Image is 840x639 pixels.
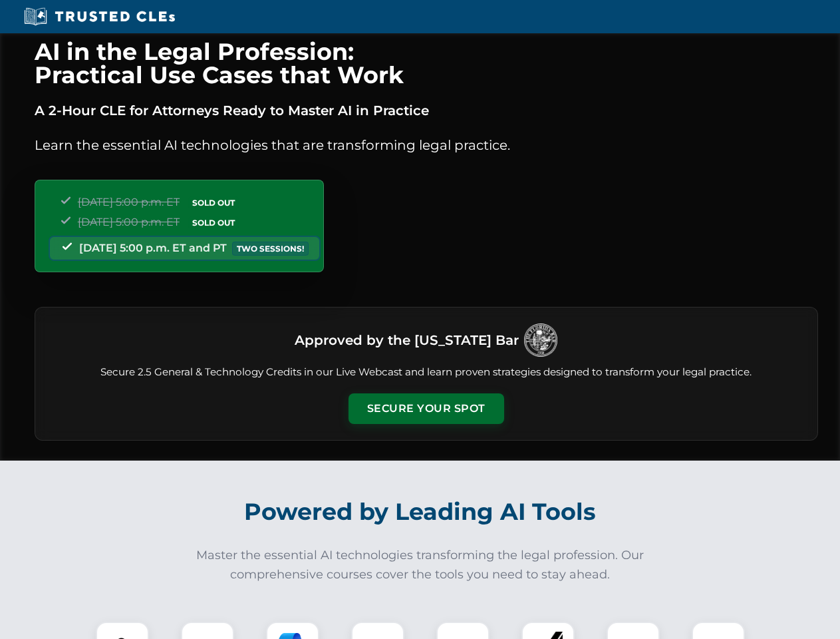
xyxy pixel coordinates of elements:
button: Secure Your Spot [349,393,504,424]
h2: Powered by Leading AI Tools [52,489,789,535]
img: Logo [524,323,557,357]
img: Trusted CLEs [20,7,179,27]
span: SOLD OUT [188,216,239,230]
p: Secure 2.5 General & Technology Credits in our Live Webcast and learn proven strategies designed ... [51,365,801,380]
p: Learn the essential AI technologies that are transforming legal practice. [35,134,818,156]
span: [DATE] 5:00 p.m. ET [78,216,180,228]
p: A 2-Hour CLE for Attorneys Ready to Master AI in Practice [35,100,818,121]
span: [DATE] 5:00 p.m. ET [78,196,180,208]
h1: AI in the Legal Profession: Practical Use Cases that Work [35,40,818,87]
p: Master the essential AI technologies transforming the legal profession. Our comprehensive courses... [188,546,653,584]
span: SOLD OUT [188,196,239,210]
h3: Approved by the [US_STATE] Bar [295,328,519,352]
